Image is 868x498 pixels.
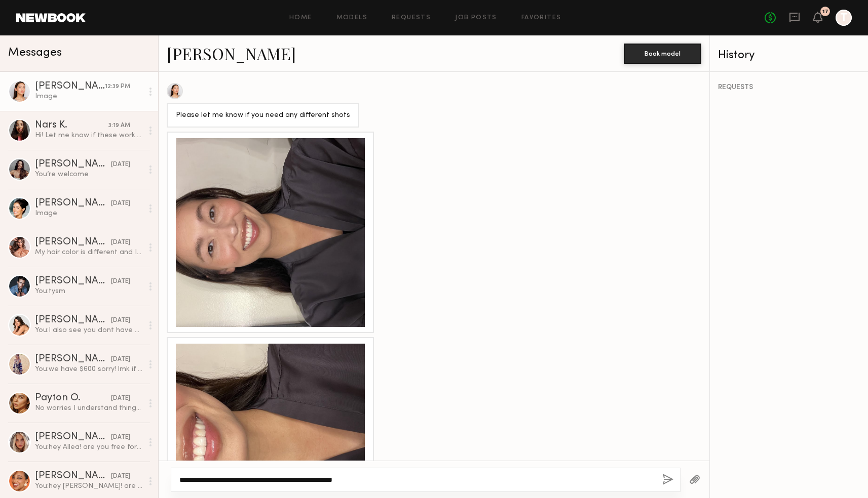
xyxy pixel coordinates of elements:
[35,364,143,374] div: You: we have $600 sorry! lmk if that can work on this occasion, but otherwise next time!
[35,403,143,413] div: No worries I understand things happen!
[108,121,130,131] div: 3:19 AM
[111,472,130,481] div: [DATE]
[289,15,312,21] a: Home
[35,442,143,452] div: You: hey Allea! are you free for a few hours [DATE]? we have a small shoot for a toothpaste brand...
[167,43,296,64] a: [PERSON_NAME]
[35,471,111,481] div: [PERSON_NAME]
[822,9,828,15] div: 17
[521,15,561,21] a: Favorites
[105,82,130,92] div: 12:39 PM
[35,170,143,179] div: You’re welcome
[35,120,108,131] div: Nars K.
[8,47,62,59] span: Messages
[35,159,111,170] div: [PERSON_NAME]
[624,44,701,64] button: Book model
[455,15,497,21] a: Job Posts
[111,160,130,170] div: [DATE]
[111,199,130,209] div: [DATE]
[624,49,701,57] a: Book model
[35,315,111,325] div: [PERSON_NAME]
[35,131,143,140] div: Hi! Let me know if these work. Thank you!
[35,198,111,209] div: [PERSON_NAME]
[392,15,431,21] a: Requests
[111,238,130,247] div: [DATE]
[336,15,367,21] a: Models
[35,247,143,257] div: My hair color is different and I lost a little weight since my last ones
[35,393,111,403] div: Payton O.
[35,286,143,296] div: You: tysm
[111,394,130,403] div: [DATE]
[111,433,130,442] div: [DATE]
[111,277,130,286] div: [DATE]
[35,92,143,101] div: Image
[35,325,143,335] div: You: I also see you dont have digitals on your profile can you send those over ASAP too please
[176,110,350,121] div: Please let me know if you need any different shots
[718,84,860,91] div: REQUESTS
[35,209,143,218] div: Image
[35,481,143,491] div: You: hey [PERSON_NAME]! are you free for a few hours [DATE]? we have a small shoot for a toothpas...
[836,10,852,26] a: T
[35,81,105,92] div: [PERSON_NAME]
[718,50,860,61] div: History
[35,354,111,364] div: [PERSON_NAME]
[111,355,130,364] div: [DATE]
[35,276,111,286] div: [PERSON_NAME]
[35,237,111,247] div: [PERSON_NAME]
[35,432,111,442] div: [PERSON_NAME]
[111,316,130,325] div: [DATE]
